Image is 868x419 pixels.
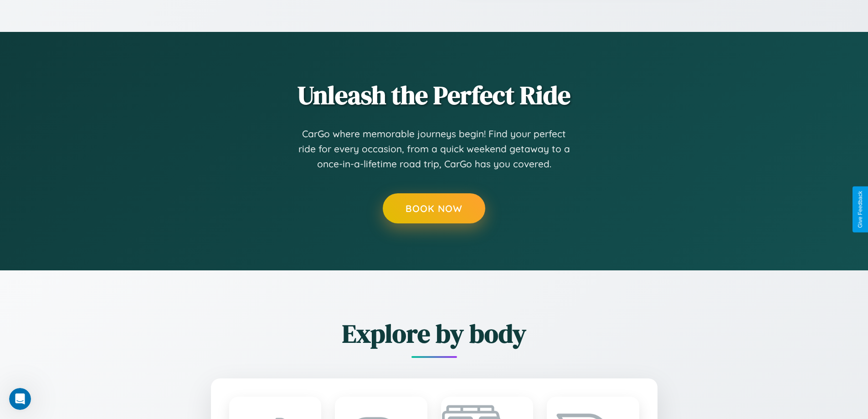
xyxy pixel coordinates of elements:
[9,388,31,410] iframe: Intercom live chat
[161,78,708,113] h2: Unleash the Perfect Ride
[298,126,571,172] p: CarGo where memorable journeys begin! Find your perfect ride for every occasion, from a quick wee...
[857,191,863,228] div: Give Feedback
[383,193,485,223] button: Book Now
[161,316,708,351] h2: Explore by body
